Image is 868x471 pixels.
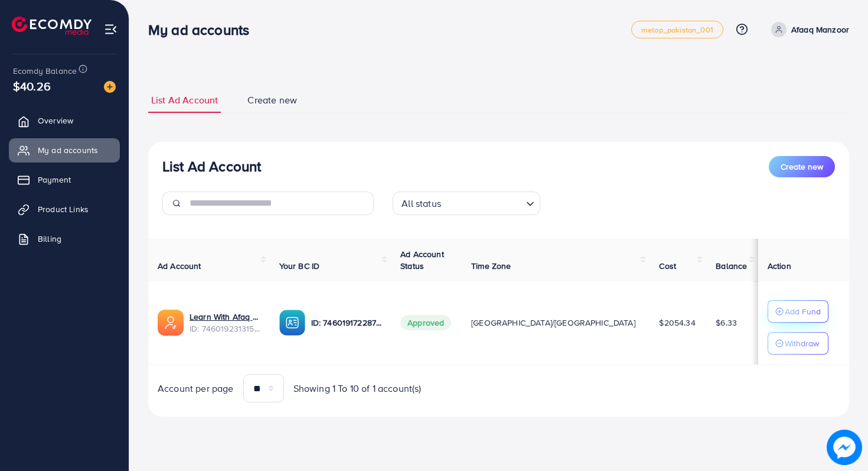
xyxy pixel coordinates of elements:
[190,323,260,334] span: ID: 7460192313155993617
[400,248,444,272] span: Ad Account Status
[785,304,821,319] p: Add Fund
[279,310,305,336] img: ic-ba-acc.ded83a64.svg
[38,144,98,156] span: My ad accounts
[791,22,849,37] p: Afaaq Manzoor
[9,168,120,191] a: Payment
[13,65,77,77] span: Ecomdy Balance
[9,138,120,162] a: My ad accounts
[659,260,676,272] span: Cost
[716,317,737,329] span: $6.33
[399,195,443,212] span: All status
[785,336,819,350] p: Withdraw
[311,316,382,330] p: ID: 7460191722870603792
[9,227,120,251] a: Billing
[38,203,89,215] span: Product Links
[769,156,835,177] button: Create new
[471,317,635,329] span: [GEOGRAPHIC_DATA]/[GEOGRAPHIC_DATA]
[38,115,73,126] span: Overview
[400,315,451,330] span: Approved
[38,233,61,245] span: Billing
[716,260,747,272] span: Balance
[158,310,184,336] img: ic-ads-acc.e4c84228.svg
[781,161,823,173] span: Create new
[641,26,713,34] span: metap_pakistan_001
[158,260,201,272] span: Ad Account
[9,109,120,132] a: Overview
[393,191,540,215] div: Search for option
[471,260,511,272] span: Time Zone
[190,311,260,323] a: Learn With Afaq Ad
[9,197,120,221] a: Product Links
[104,81,116,93] img: image
[12,17,92,35] img: logo
[445,193,521,212] input: Search for option
[279,260,320,272] span: Your BC ID
[158,382,234,395] span: Account per page
[38,174,71,186] span: Payment
[631,21,723,38] a: metap_pakistan_001
[190,311,260,335] div: <span class='underline'>Learn With Afaq Ad</span></br>7460192313155993617
[247,93,297,107] span: Create new
[13,77,51,95] span: $40.26
[827,430,862,465] img: image
[768,260,791,272] span: Action
[162,158,261,175] h3: List Ad Account
[151,93,218,107] span: List Ad Account
[768,300,828,323] button: Add Fund
[768,332,828,355] button: Withdraw
[766,22,849,37] a: Afaaq Manzoor
[293,382,422,395] span: Showing 1 To 10 of 1 account(s)
[659,317,695,329] span: $2054.34
[148,21,259,38] h3: My ad accounts
[104,22,118,36] img: menu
